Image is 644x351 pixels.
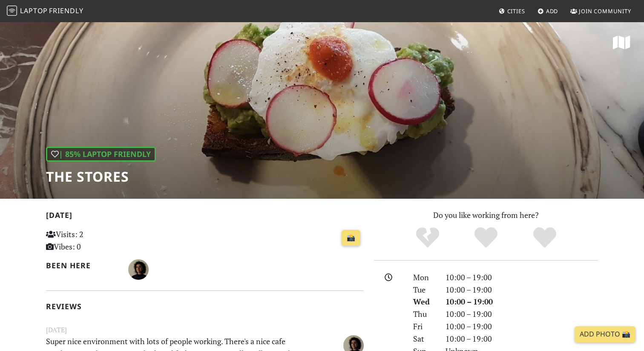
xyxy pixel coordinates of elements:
[575,326,635,342] a: Add Photo 📸
[507,7,525,15] span: Cities
[440,308,603,320] div: 10:00 – 19:00
[408,320,440,333] div: Fri
[457,226,515,249] div: Yes
[408,284,440,296] div: Tue
[440,296,603,308] div: 10:00 – 19:00
[46,168,156,185] h1: The Stores
[408,308,440,320] div: Thu
[567,3,635,19] a: Join Community
[515,226,574,249] div: Definitely!
[408,271,440,284] div: Mon
[7,6,17,16] img: LaptopFriendly
[41,325,369,335] small: [DATE]
[46,228,145,253] p: Visits: 2 Vibes: 0
[374,209,598,221] p: Do you like working from here?
[534,3,562,19] a: Add
[7,4,83,19] a: LaptopFriendly LaptopFriendly
[440,284,603,296] div: 10:00 – 19:00
[343,339,364,349] span: Marcela Ávila
[49,6,83,15] span: Friendly
[46,302,364,311] h2: Reviews
[46,211,364,223] h2: [DATE]
[46,147,156,162] div: | 85% Laptop Friendly
[342,230,360,246] a: 📸
[398,226,457,249] div: No
[546,7,558,15] span: Add
[579,7,631,15] span: Join Community
[495,3,529,19] a: Cities
[128,259,149,280] img: 3057-marcela.jpg
[440,333,603,345] div: 10:00 – 19:00
[440,271,603,284] div: 10:00 – 19:00
[46,261,118,270] h2: Been here
[408,333,440,345] div: Sat
[408,296,440,308] div: Wed
[20,6,48,15] span: Laptop
[128,264,149,274] span: Marcela Ávila
[440,320,603,333] div: 10:00 – 19:00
